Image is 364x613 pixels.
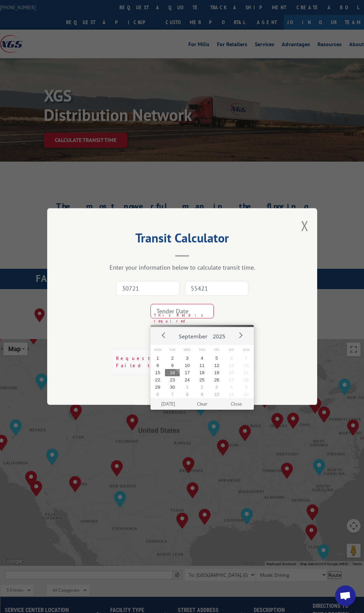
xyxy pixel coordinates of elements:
[224,376,239,384] button: 27
[165,345,180,355] span: Tue
[224,345,239,355] span: Sat
[150,384,165,391] button: 29
[224,369,239,376] button: 20
[239,362,254,369] button: 14
[209,362,224,369] button: 12
[154,313,214,324] span: This field is required
[185,281,248,296] input: Dest. Zip
[195,384,209,391] button: 2
[159,330,169,340] button: Prev
[110,349,254,375] div: Request error: TypeError: Failed to fetch
[165,362,180,369] button: 9
[150,355,165,362] button: 1
[150,362,165,369] button: 8
[180,362,195,369] button: 10
[82,233,283,246] h2: Transit Calculator
[239,384,254,391] button: 5
[209,376,224,384] button: 26
[209,384,224,391] button: 3
[219,398,253,410] button: Close
[195,376,209,384] button: 25
[165,376,180,384] button: 23
[239,369,254,376] button: 21
[239,355,254,362] button: 7
[150,304,214,318] input: Tender Date
[185,398,219,410] button: Clear
[224,391,239,398] button: 11
[239,376,254,384] button: 28
[239,345,254,355] span: Sun
[224,384,239,391] button: 4
[195,369,209,376] button: 18
[165,355,180,362] button: 2
[224,355,239,362] button: 6
[209,391,224,398] button: 10
[239,391,254,398] button: 12
[82,264,283,272] div: Enter your information below to calculate transit time.
[180,369,195,376] button: 17
[180,391,195,398] button: 8
[209,369,224,376] button: 19
[165,391,180,398] button: 7
[151,398,185,410] button: [DATE]
[195,391,209,398] button: 9
[150,345,165,355] span: Mon
[209,345,224,355] span: Fri
[116,281,179,296] input: Origin Zip
[195,362,209,369] button: 11
[180,376,195,384] button: 24
[176,327,210,343] button: September
[150,376,165,384] button: 22
[150,369,165,376] button: 15
[224,362,239,369] button: 13
[180,355,195,362] button: 3
[195,345,209,355] span: Thu
[195,355,209,362] button: 4
[165,384,180,391] button: 30
[165,369,180,376] button: 16
[150,391,165,398] button: 6
[180,384,195,391] button: 1
[235,330,246,340] button: Next
[180,345,195,355] span: Wed
[335,585,356,606] div: Open chat
[209,355,224,362] button: 5
[301,217,309,235] button: Close modal
[210,327,228,343] button: 2025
